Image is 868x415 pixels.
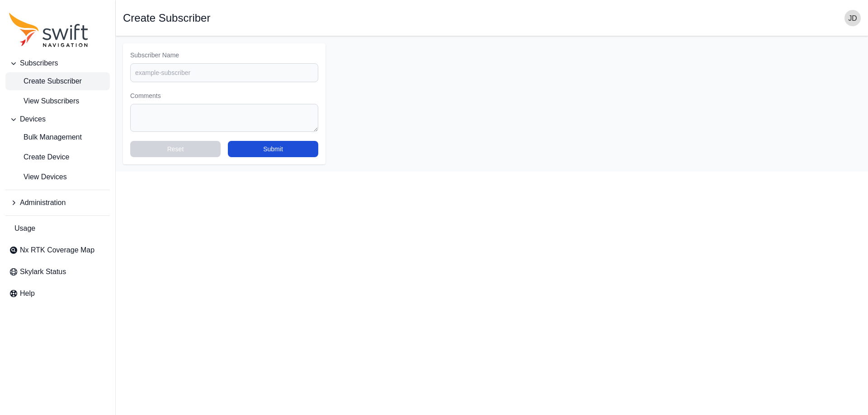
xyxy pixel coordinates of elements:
[20,288,35,299] span: Help
[5,128,110,146] a: Bulk Management
[130,51,318,60] label: Subscriber Name
[20,114,46,125] span: Devices
[130,141,221,157] button: Reset
[20,58,58,69] span: Subscribers
[9,96,79,107] span: View Subscribers
[228,141,318,157] button: Submit
[14,223,35,234] span: Usage
[5,284,110,303] a: Help
[5,92,110,110] a: View Subscribers
[20,197,66,208] span: Administration
[5,219,110,238] a: Usage
[130,63,318,82] input: example-subscriber
[5,168,110,186] a: View Devices
[9,132,82,143] span: Bulk Management
[5,54,110,72] button: Subscribers
[5,241,110,259] a: Nx RTK Coverage Map
[9,172,67,182] span: View Devices
[130,91,318,100] label: Comments
[20,245,94,256] span: Nx RTK Coverage Map
[844,10,861,26] img: user photo
[123,13,210,23] h1: Create Subscriber
[5,110,110,128] button: Devices
[20,266,66,277] span: Skylark Status
[9,76,82,87] span: Create Subscriber
[9,152,69,163] span: Create Device
[5,263,110,281] a: Skylark Status
[5,194,110,212] button: Administration
[5,72,110,90] a: Create Subscriber
[5,148,110,166] a: Create Device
